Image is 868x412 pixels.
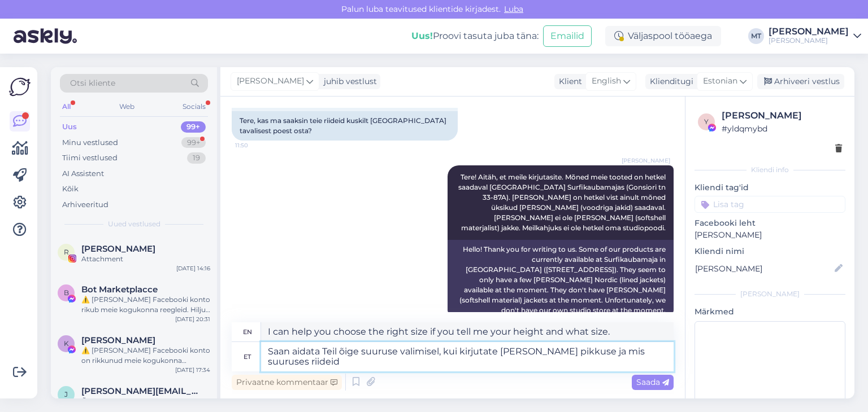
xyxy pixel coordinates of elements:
div: Kõik [62,183,79,195]
span: j [64,390,68,398]
input: Lisa nimi [695,262,832,275]
span: Robin Hunt [81,244,155,254]
span: Kalonji Mbulayi [81,335,155,345]
span: Saada [636,377,669,387]
div: AI Assistent [62,168,104,179]
div: Arhiveeritud [62,199,108,211]
span: Bot Marketplacce [81,284,158,295]
span: y [704,117,709,126]
div: ⚠️ [PERSON_NAME] Facebooki konto rikub meie kogukonna reegleid. Hiljuti on meie süsteem saanud ka... [81,295,210,315]
div: [DATE] 20:31 [175,315,210,323]
div: 99+ [181,137,206,148]
div: Proovi tasuta juba täna: [411,29,539,43]
div: Attachment [81,254,210,264]
div: [DATE] 14:16 [176,264,210,273]
span: [PERSON_NAME] [622,156,670,165]
div: MT [748,28,764,44]
span: B [64,288,69,297]
div: ⚠️ [PERSON_NAME] Facebooki konto on rikkunud meie kogukonna standardeid. Meie süsteem on saanud p... [81,345,210,366]
div: Klient [554,76,582,87]
div: en [243,322,252,341]
div: [PERSON_NAME] [722,109,842,122]
p: Kliendi nimi [695,246,845,257]
textarea: I can help you choose the right size if you tell me your height and what size. [261,322,674,341]
textarea: Saan aidata Teil õige suuruse valimisel, kui kirjutate [PERSON_NAME] pikkuse ja mis suuruses riideid [261,342,674,371]
span: Estonian [703,75,737,87]
div: Tiimi vestlused [62,152,118,164]
span: English [592,75,621,87]
span: Uued vestlused [108,219,160,229]
div: Arhiveeri vestlus [757,74,844,89]
span: Luba [501,4,527,14]
div: # yldqmybd [722,122,842,135]
div: Kliendi info [695,165,845,175]
p: Facebooki leht [695,217,845,229]
div: Web [117,99,137,114]
p: Märkmed [695,306,845,318]
div: Socials [180,99,208,114]
div: [PERSON_NAME] [769,27,849,36]
div: Privaatne kommentaar [232,375,342,390]
b: Uus! [411,30,433,41]
div: Tere, kas ma saaksin teie riideid kuskilt [GEOGRAPHIC_DATA] tavalisest poest osta? [232,111,458,141]
div: Hello! Thank you for writing to us. Some of our products are currently available at Surfikaubamaj... [448,240,674,320]
div: Uus [62,121,77,133]
span: jane.orumaa@mail.ee [81,386,199,396]
span: R [64,248,69,256]
span: K [64,339,69,348]
span: Tere! Aitäh, et meile kirjutasite. Mõned meie tooted on hetkel saadaval [GEOGRAPHIC_DATA] Surfika... [458,173,667,232]
div: et [244,347,251,366]
div: [PERSON_NAME] [695,289,845,299]
div: Minu vestlused [62,137,118,148]
div: [PERSON_NAME] [769,36,849,45]
div: juhib vestlust [319,76,377,87]
div: 99+ [181,121,206,133]
img: Askly Logo [9,76,31,98]
button: Emailid [543,25,592,47]
input: Lisa tag [695,196,845,213]
span: Otsi kliente [70,77,115,89]
p: Kliendi tag'id [695,182,845,194]
span: 11:50 [235,141,277,150]
div: [DATE] 17:34 [175,366,210,374]
div: 19 [187,152,206,164]
div: Väljaspool tööaega [605,26,721,46]
div: Klienditugi [645,76,693,87]
p: [PERSON_NAME] [695,229,845,241]
span: [PERSON_NAME] [237,75,304,87]
a: [PERSON_NAME][PERSON_NAME] [769,27,861,45]
div: All [60,99,73,114]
